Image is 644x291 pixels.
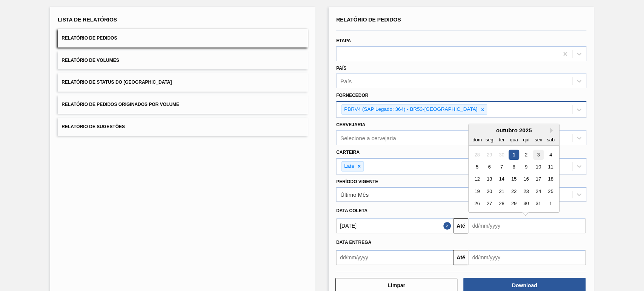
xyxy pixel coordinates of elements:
div: Choose quinta-feira, 16 de outubro de 2025 [521,174,531,184]
div: Selecione a cervejaria [340,135,396,141]
div: Choose quarta-feira, 29 de outubro de 2025 [509,199,519,209]
div: Choose domingo, 12 de outubro de 2025 [472,174,482,184]
span: Data coleta [336,208,367,213]
div: Choose segunda-feira, 13 de outubro de 2025 [484,174,495,184]
button: Relatório de Pedidos Originados por Volume [58,95,308,114]
div: Not available segunda-feira, 29 de setembro de 2025 [484,150,495,160]
div: Choose terça-feira, 14 de outubro de 2025 [496,174,507,184]
div: Choose quinta-feira, 30 de outubro de 2025 [521,199,531,209]
button: Relatório de Status do [GEOGRAPHIC_DATA] [58,73,308,92]
div: Choose segunda-feira, 27 de outubro de 2025 [484,199,495,209]
label: Fornecedor [336,93,368,98]
div: Choose quarta-feira, 1 de outubro de 2025 [509,150,519,160]
div: qui [521,135,531,145]
div: Choose segunda-feira, 20 de outubro de 2025 [484,186,495,196]
div: Choose sexta-feira, 31 de outubro de 2025 [533,199,544,209]
label: Período Vigente [336,179,378,184]
div: Choose sábado, 25 de outubro de 2025 [546,186,556,196]
div: Choose domingo, 5 de outubro de 2025 [472,162,482,172]
div: Choose sábado, 4 de outubro de 2025 [546,150,556,160]
button: Close [443,218,453,233]
div: Choose terça-feira, 21 de outubro de 2025 [496,186,507,196]
div: Último Mês [340,191,369,198]
button: Next Month [550,128,555,133]
div: sex [533,135,544,145]
span: Relatório de Pedidos [61,35,117,41]
button: Relatório de Sugestões [58,118,308,136]
label: Cervejaria [336,122,365,127]
span: Relatório de Status do [GEOGRAPHIC_DATA] [61,80,172,85]
div: Choose domingo, 26 de outubro de 2025 [472,199,482,209]
input: dd/mm/yyyy [336,218,453,233]
span: Relatório de Pedidos Originados por Volume [61,102,179,107]
div: Not available terça-feira, 30 de setembro de 2025 [496,150,507,160]
button: Relatório de Pedidos [58,29,308,47]
div: Choose terça-feira, 7 de outubro de 2025 [496,162,507,172]
div: sab [546,135,556,145]
div: Choose quarta-feira, 22 de outubro de 2025 [509,186,519,196]
span: Lista de Relatórios [58,17,117,23]
button: Até [453,250,468,265]
span: Relatório de Pedidos [336,17,401,23]
div: Choose sexta-feira, 10 de outubro de 2025 [533,162,544,172]
div: month 2025-10 [471,149,557,210]
div: Choose quinta-feira, 2 de outubro de 2025 [521,150,531,160]
button: Relatório de Volumes [58,51,308,70]
input: dd/mm/yyyy [468,218,585,233]
div: Choose terça-feira, 28 de outubro de 2025 [496,199,507,209]
div: País [340,78,352,84]
input: dd/mm/yyyy [468,250,585,265]
span: Relatório de Volumes [61,58,119,63]
div: Choose domingo, 19 de outubro de 2025 [472,186,482,196]
div: ter [496,135,507,145]
div: Choose sexta-feira, 24 de outubro de 2025 [533,186,544,196]
span: Relatório de Sugestões [61,124,125,129]
div: Choose quarta-feira, 8 de outubro de 2025 [509,162,519,172]
div: qua [509,135,519,145]
div: Choose sábado, 11 de outubro de 2025 [546,162,556,172]
div: outubro 2025 [469,127,559,133]
div: Choose quinta-feira, 23 de outubro de 2025 [521,186,531,196]
span: Data entrega [336,240,371,245]
label: Etapa [336,38,351,43]
div: Lata [342,162,355,171]
button: Até [453,218,468,233]
div: Choose sexta-feira, 17 de outubro de 2025 [533,174,544,184]
div: dom [472,135,482,145]
label: Carteira [336,150,360,155]
div: Choose quinta-feira, 9 de outubro de 2025 [521,162,531,172]
div: Choose sábado, 1 de novembro de 2025 [546,199,556,209]
div: Choose sexta-feira, 3 de outubro de 2025 [533,150,544,160]
div: seg [484,135,495,145]
div: Not available domingo, 28 de setembro de 2025 [472,150,482,160]
label: País [336,66,346,71]
input: dd/mm/yyyy [336,250,453,265]
div: Choose sábado, 18 de outubro de 2025 [546,174,556,184]
div: PBRV4 (SAP Legado: 364) - BR53-[GEOGRAPHIC_DATA] [342,105,478,114]
div: Choose quarta-feira, 15 de outubro de 2025 [509,174,519,184]
div: Choose segunda-feira, 6 de outubro de 2025 [484,162,495,172]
